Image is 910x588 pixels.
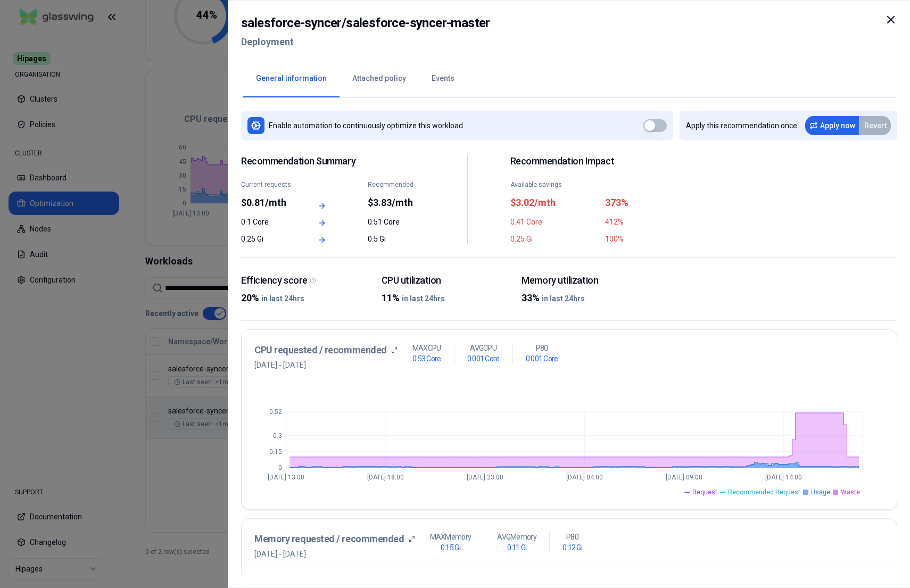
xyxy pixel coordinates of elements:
[254,360,398,370] span: [DATE] - [DATE]
[728,488,800,496] span: Recommended Request
[412,353,441,364] h1: 0.53 Core
[367,474,404,481] tspan: [DATE] 18:00
[811,488,830,496] span: Usage
[367,217,424,227] div: 0.51 Core
[272,432,282,440] tspan: 0.3
[605,234,693,244] div: 100%
[381,291,491,305] div: 11%
[401,294,444,303] span: in last 24hrs
[566,474,603,481] tspan: [DATE] 04:00
[367,234,424,244] div: 0.5 Gi
[241,195,298,210] div: $0.81/mth
[381,275,491,287] div: CPU utilization
[535,343,548,353] p: P80
[497,532,536,542] p: AVG Memory
[522,275,632,287] div: Memory utilization
[510,195,598,210] div: $3.02/mth
[269,408,282,416] tspan: 0.52
[805,116,859,135] button: Apply now
[412,343,441,353] p: MAX CPU
[467,353,499,364] h1: 0.001 Core
[254,343,387,358] h3: CPU requested / recommended
[241,217,298,227] div: 0.1 Core
[470,343,497,353] p: AVG CPU
[241,180,298,189] div: Current requests
[241,234,298,244] div: 0.25 Gi
[241,32,490,52] h2: Deployment
[241,13,490,32] h2: salesforce-syncer / salesforce-syncer-master
[429,532,471,542] p: MAX Memory
[605,217,693,227] div: 412%
[665,474,702,481] tspan: [DATE] 09:00
[367,195,424,210] div: $3.83/mth
[841,488,860,496] span: Waste
[510,155,693,168] h2: Recommendation Impact
[241,275,351,287] div: Efficiency score
[685,120,798,131] p: Apply this recommendation once.
[268,474,304,481] tspan: [DATE] 13:00
[507,542,526,553] h1: 0.11 Gi
[510,217,598,227] div: 0.41 Core
[340,60,419,97] button: Attached policy
[269,120,465,131] p: Enable automation to continuously optimize this workload.
[241,291,351,305] div: 20%
[525,353,558,364] h1: 0.001 Core
[522,291,632,305] div: 33%
[241,155,425,168] span: Recommendation Summary
[605,195,693,210] div: 373%
[542,294,585,303] span: in last 24hrs
[367,180,424,189] div: Recommended
[278,464,282,471] tspan: 0
[510,234,598,244] div: 0.25 Gi
[562,542,582,553] h1: 0.12 Gi
[566,532,578,542] p: P80
[269,448,282,456] tspan: 0.15
[261,294,304,303] span: in last 24hrs
[765,474,801,481] tspan: [DATE] 14:00
[419,60,467,97] button: Events
[467,474,503,481] tspan: [DATE] 23:00
[243,60,340,97] button: General information
[510,180,598,189] div: Available savings
[440,542,460,553] h1: 0.15 Gi
[254,532,404,546] h3: Memory requested / recommended
[692,488,717,496] span: Request
[254,549,415,559] span: [DATE] - [DATE]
